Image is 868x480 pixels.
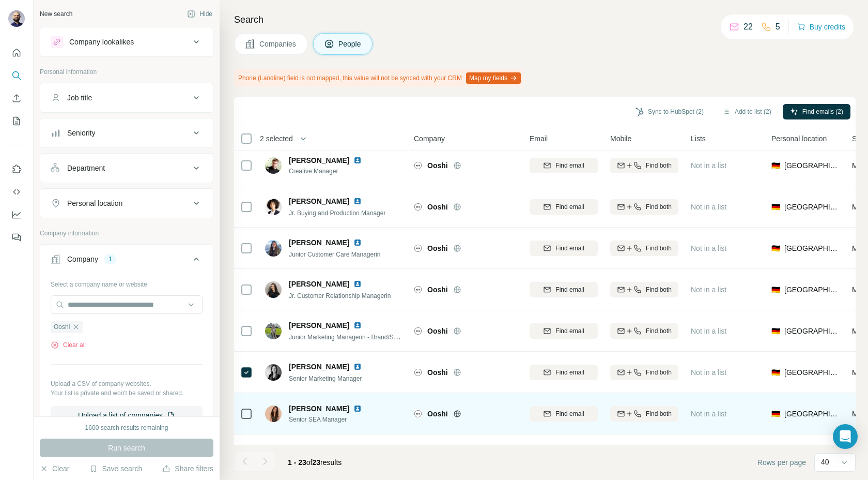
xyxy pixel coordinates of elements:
[771,202,780,212] span: 🇩🇪
[289,155,349,166] span: [PERSON_NAME]
[427,284,448,295] span: Ooshi
[646,244,672,253] span: Find both
[646,326,672,336] span: Find both
[69,37,134,47] div: Company lookalikes
[8,160,25,178] button: Use Surfe on LinkedIn
[610,241,678,256] button: Find both
[67,93,92,103] div: Job title
[265,364,282,381] img: Avatar
[784,409,840,419] span: [GEOGRAPHIC_DATA]
[691,410,726,418] span: Not in a list
[427,367,448,378] span: Ooshi
[289,196,349,206] span: [PERSON_NAME]
[833,424,858,449] div: Open Intercom Messenger
[265,157,282,174] img: Avatar
[414,286,422,294] img: Logo of Ooshi
[353,404,362,413] img: LinkedIn logo
[265,199,282,215] img: Avatar
[40,85,213,110] button: Job title
[530,323,598,339] button: Find email
[691,161,726,170] span: Not in a list
[802,107,843,116] span: Find emails (2)
[414,161,422,170] img: Logo of Ooshi
[8,228,25,247] button: Feedback
[265,240,282,257] img: Avatar
[610,406,678,422] button: Find both
[353,280,362,288] img: LinkedIn logo
[67,254,98,264] div: Company
[784,326,840,336] span: [GEOGRAPHIC_DATA]
[610,158,678,173] button: Find both
[289,292,391,299] span: Jr. Customer Relationship Managerin
[821,457,829,467] p: 40
[8,89,25,108] button: Enrich CSV
[313,458,321,467] span: 23
[54,322,70,332] span: Ooshi
[353,363,362,371] img: LinkedIn logo
[771,409,780,419] span: 🇩🇪
[289,237,349,248] span: [PERSON_NAME]
[51,340,86,350] button: Clear all
[289,403,349,414] span: [PERSON_NAME]
[306,458,313,467] span: of
[289,320,349,331] span: [PERSON_NAME]
[8,66,25,85] button: Search
[353,156,362,164] img: LinkedIn logo
[555,285,584,294] span: Find email
[691,368,726,377] span: Not in a list
[530,241,598,256] button: Find email
[265,323,282,339] img: Avatar
[414,410,422,418] img: Logo of Ooshi
[427,202,448,212] span: Ooshi
[414,368,422,377] img: Logo of Ooshi
[776,21,780,33] p: 5
[51,379,203,388] p: Upload a CSV of company websites.
[646,161,672,170] span: Find both
[610,199,678,215] button: Find both
[784,243,840,253] span: [GEOGRAPHIC_DATA]
[288,458,342,467] span: results
[289,209,385,217] span: Jr. Buying and Production Manager
[8,10,25,27] img: Avatar
[691,244,726,252] span: Not in a list
[40,229,213,238] p: Company information
[40,29,213,54] button: Company lookalikes
[771,326,780,336] span: 🇩🇪
[784,284,840,295] span: [GEOGRAPHIC_DATA]
[288,458,306,467] span: 1 - 23
[530,365,598,380] button: Find email
[530,199,598,215] button: Find email
[530,158,598,173] button: Find email
[646,285,672,294] span: Find both
[646,202,672,212] span: Find both
[691,133,706,144] span: Lists
[555,326,584,336] span: Find email
[289,362,349,372] span: [PERSON_NAME]
[771,160,780,171] span: 🇩🇪
[353,321,362,329] img: LinkedIn logo
[289,445,349,455] span: [PERSON_NAME]
[40,67,213,77] p: Personal information
[40,247,213,276] button: Company1
[289,167,374,176] span: Creative Manager
[338,39,362,49] span: People
[260,133,293,144] span: 2 selected
[466,72,521,84] button: Map my fields
[555,368,584,377] span: Find email
[414,133,445,144] span: Company
[610,133,631,144] span: Mobile
[289,251,380,258] span: Junior Customer Care Managerin
[610,365,678,380] button: Find both
[67,198,122,208] div: Personal location
[162,463,213,474] button: Share filters
[234,69,523,87] div: Phone (Landline) field is not mapped, this value will not be synced with your CRM
[40,191,213,216] button: Personal location
[715,104,779,119] button: Add to list (2)
[646,368,672,377] span: Find both
[691,327,726,335] span: Not in a list
[414,203,422,211] img: Logo of Ooshi
[797,20,845,34] button: Buy credits
[265,281,282,298] img: Avatar
[610,282,678,297] button: Find both
[85,423,168,432] div: 1600 search results remaining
